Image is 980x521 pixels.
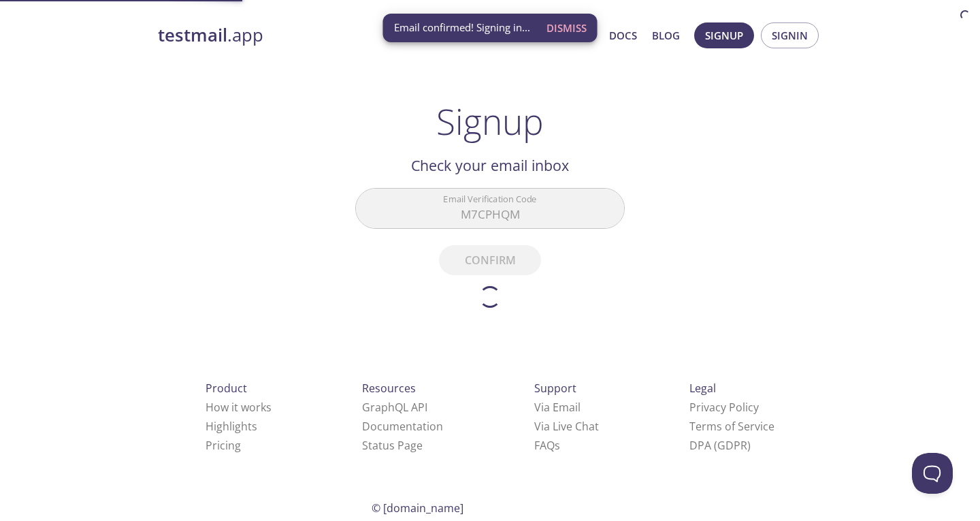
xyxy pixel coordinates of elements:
span: Product [206,381,247,396]
strong: testmail [158,23,227,47]
span: Support [534,381,576,396]
a: Highlights [206,419,257,434]
a: testmail.app [158,24,478,47]
a: FAQ [534,438,560,453]
button: Dismiss [541,15,592,41]
a: DPA (GDPR) [689,438,751,453]
a: Status Page [362,438,423,453]
h1: Signup [436,101,544,142]
a: Terms of Service [689,419,774,434]
a: How it works [206,400,272,415]
h2: Check your email inbox [355,154,625,177]
a: Blog [652,27,680,44]
iframe: Help Scout Beacon - Open [912,453,953,494]
a: Docs [609,27,637,44]
a: Via Email [534,400,581,415]
span: Signin [772,27,808,44]
span: Email confirmed! Signing in... [394,20,530,35]
a: Via Live Chat [534,419,599,434]
span: Legal [689,381,716,396]
span: s [555,438,560,453]
a: Documentation [362,419,443,434]
a: Pricing [206,438,241,453]
span: Dismiss [546,19,587,37]
span: © [DOMAIN_NAME] [372,501,463,516]
span: Signup [705,27,743,44]
a: GraphQL API [362,400,427,415]
span: Resources [362,381,416,396]
button: Signup [694,22,754,48]
button: Signin [761,22,819,48]
a: Privacy Policy [689,400,759,415]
